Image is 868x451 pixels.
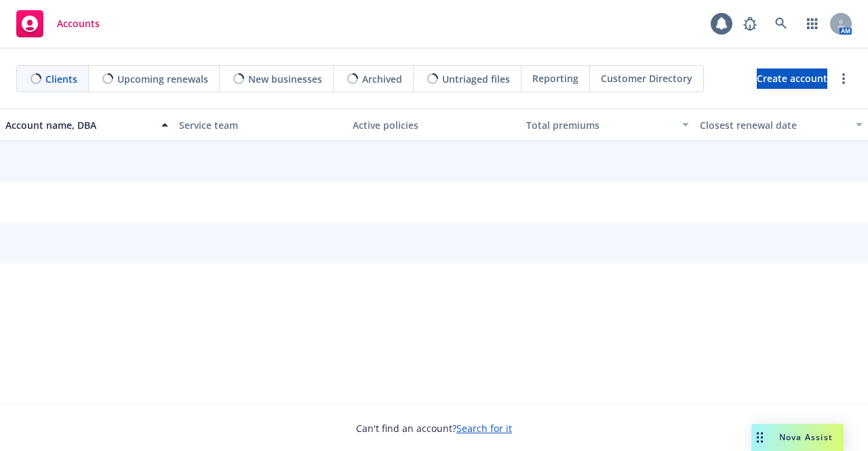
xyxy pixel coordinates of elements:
button: Service team [174,109,347,141]
a: Create account [757,68,827,89]
span: Upcoming renewals [117,72,208,86]
span: Reporting [532,71,578,85]
span: Clients [45,72,77,86]
span: Archived [362,72,402,86]
span: New businesses [248,72,322,86]
div: Active policies [353,118,515,132]
div: Drag to move [751,424,768,451]
a: Report a Bug [736,10,764,37]
span: Untriaged files [442,72,510,86]
div: Total premiums [526,118,674,132]
button: Total premiums [521,109,694,141]
a: Search [768,10,795,37]
div: Account name, DBA [5,118,153,132]
button: Closest renewal date [694,109,868,141]
span: Accounts [57,18,100,29]
div: Service team [179,118,342,132]
button: Nova Assist [751,424,844,451]
a: more [835,71,852,87]
span: Create account [757,66,827,92]
a: Accounts [11,5,105,43]
span: Nova Assist [779,431,833,443]
button: Active policies [347,109,521,141]
div: Closest renewal date [700,118,848,132]
span: Customer Directory [601,71,692,85]
a: Search for it [456,422,512,435]
a: Switch app [799,10,826,37]
span: Can't find an account? [356,421,512,435]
